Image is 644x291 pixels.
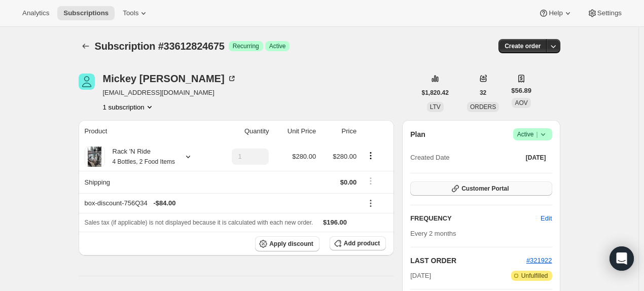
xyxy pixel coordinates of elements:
button: 32 [474,86,492,100]
button: Apply discount [255,236,319,251]
span: Apply discount [269,240,313,248]
h2: LAST ORDER [410,256,526,266]
span: $1,820.42 [422,89,449,97]
div: Mickey [PERSON_NAME] [103,74,237,84]
div: Open Intercom Messenger [610,246,634,271]
th: Shipping [79,171,214,193]
button: Add product [330,236,386,250]
h2: FREQUENCY [410,213,541,224]
button: Product actions [103,102,155,112]
button: $1,820.42 [416,86,455,100]
span: Customer Portal [461,185,509,193]
span: Analytics [22,9,49,17]
span: Add product [344,239,380,247]
span: $280.00 [333,153,356,160]
div: box-discount-756Q34 [85,198,357,208]
button: Subscriptions [79,39,93,53]
span: Every 2 months [410,230,456,237]
button: Edit [534,210,558,227]
span: Subscription #33612824675 [95,41,225,52]
span: Recurring [233,42,259,50]
span: LTV [430,103,441,111]
button: Product actions [363,150,379,161]
span: Created Date [410,153,449,163]
span: Sales tax (if applicable) is not displayed because it is calculated with each new order. [85,219,313,226]
span: Active [517,129,548,139]
span: Edit [541,213,552,224]
h2: Plan [410,129,425,139]
button: Tools [117,6,155,20]
span: $196.00 [323,219,347,226]
span: [EMAIL_ADDRESS][DOMAIN_NAME] [103,88,237,98]
th: Price [319,120,360,142]
span: Mickey Winston [79,74,95,90]
button: [DATE] [520,151,552,165]
span: Subscriptions [63,9,109,17]
button: Customer Portal [410,181,552,196]
button: Subscriptions [57,6,115,20]
button: Help [532,6,579,20]
span: Tools [123,9,138,17]
span: - $84.00 [153,198,175,208]
span: $280.00 [292,153,316,160]
button: Analytics [16,6,55,20]
span: ORDERS [470,103,496,111]
th: Unit Price [272,120,319,142]
span: $0.00 [340,178,357,186]
span: [DATE] [410,271,431,281]
a: #321922 [526,257,552,264]
span: 32 [480,89,486,97]
th: Product [79,120,214,142]
span: $56.89 [511,86,531,96]
th: Quantity [213,120,272,142]
span: Create order [505,42,541,50]
button: Settings [581,6,628,20]
button: Create order [498,39,547,53]
span: Help [549,9,562,17]
button: Shipping actions [363,175,379,187]
span: Unfulfilled [521,272,548,280]
span: AOV [515,99,527,106]
span: Settings [597,9,622,17]
span: Active [269,42,286,50]
span: [DATE] [526,154,546,162]
div: Rack 'N Ride [105,147,175,167]
small: 4 Bottles, 2 Food Items [113,158,175,165]
span: | [536,130,538,138]
button: #321922 [526,256,552,266]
